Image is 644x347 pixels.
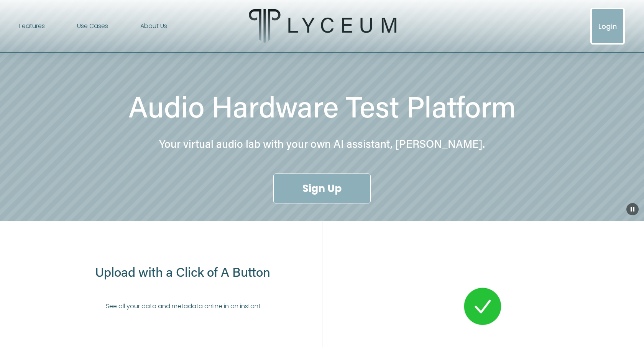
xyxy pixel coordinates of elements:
[273,173,371,204] a: Sign Up
[140,20,167,32] a: About Us
[121,136,523,151] h4: Your virtual audio lab with your own AI assistant, [PERSON_NAME].
[121,88,523,124] h1: Audio Hardware Test Platform
[77,20,108,32] a: folder dropdown
[590,8,624,45] a: Login
[95,266,270,278] h1: Upload with a Click of A Button
[626,203,639,215] button: Pause Background
[249,9,396,43] img: Lyceum
[77,21,108,32] span: Use Cases
[95,301,272,312] p: See all your data and metadata online in an instant
[19,21,45,32] span: Features
[19,20,45,32] a: folder dropdown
